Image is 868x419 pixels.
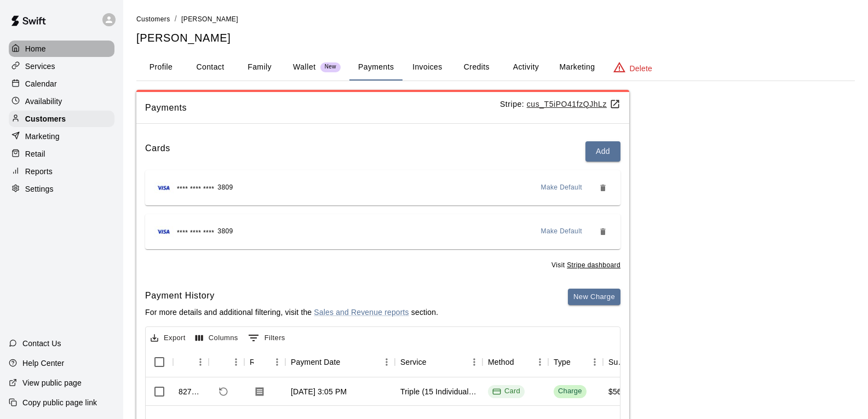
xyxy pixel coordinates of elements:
[482,347,548,377] div: Method
[9,181,114,197] a: Settings
[571,354,586,370] button: Sort
[427,354,442,370] button: Sort
[228,354,244,370] button: Menu
[22,377,82,388] p: View public page
[193,330,241,347] button: Select columns
[179,386,203,397] div: 827096
[541,182,583,193] span: Make Default
[568,289,620,306] button: New Charge
[192,354,209,370] button: Menu
[537,223,587,240] button: Make Default
[22,397,97,408] p: Copy public page link
[25,183,54,194] p: Settings
[9,128,114,145] a: Marketing
[9,163,114,180] a: Reports
[594,179,612,197] button: Remove
[136,13,855,25] nav: breadcrumb
[22,358,64,369] p: Help Center
[136,54,855,81] div: basic tabs example
[608,347,626,377] div: Subtotal
[136,54,186,81] button: Profile
[567,261,620,269] a: Stripe dashboard
[9,76,114,92] a: Calendar
[25,166,53,177] p: Reports
[378,354,395,370] button: Menu
[501,54,550,81] button: Activity
[186,54,235,81] button: Contact
[173,347,209,377] div: Id
[488,347,514,377] div: Method
[585,141,620,162] button: Add
[9,41,114,57] a: Home
[244,347,285,377] div: Receipt
[400,386,477,397] div: Triple (15 Individual Cage Rental Package)
[175,13,177,25] li: /
[349,54,403,81] button: Payments
[320,64,341,71] span: New
[514,354,530,370] button: Sort
[25,148,45,159] p: Retail
[548,347,603,377] div: Type
[25,61,55,72] p: Services
[209,347,244,377] div: Refund
[395,347,482,377] div: Service
[532,354,548,370] button: Menu
[500,99,620,110] p: Stripe:
[554,347,571,377] div: Type
[145,289,438,303] h6: Payment History
[9,93,114,110] a: Availability
[250,382,269,401] button: Download Receipt
[148,330,188,347] button: Export
[181,15,238,23] span: [PERSON_NAME]
[145,101,500,115] span: Payments
[145,141,170,162] h6: Cards
[587,354,603,370] button: Menu
[9,111,114,127] a: Customers
[9,58,114,74] div: Services
[154,226,174,237] img: Credit card brand logo
[254,354,269,370] button: Sort
[314,308,409,317] a: Sales and Revenue reports
[558,386,582,397] div: Charge
[293,61,316,73] p: Wallet
[22,338,61,349] p: Contact Us
[285,347,395,377] div: Payment Date
[154,182,174,193] img: Credit card brand logo
[452,54,501,81] button: Credits
[403,54,452,81] button: Invoices
[145,307,438,318] p: For more details and additional filtering, visit the section.
[136,14,170,23] a: Customers
[214,382,233,401] span: Refund payment
[594,223,612,240] button: Remove
[136,31,855,45] h5: [PERSON_NAME]
[25,113,66,124] p: Customers
[537,179,587,197] button: Make Default
[630,63,652,74] p: Delete
[9,146,114,162] a: Retail
[25,131,60,142] p: Marketing
[527,100,620,108] a: cus_T5iPO41fzQJhLz
[341,354,356,370] button: Sort
[466,354,482,370] button: Menu
[400,347,427,377] div: Service
[136,15,170,23] span: Customers
[25,78,57,89] p: Calendar
[550,54,603,81] button: Marketing
[25,43,46,54] p: Home
[217,182,233,193] span: 3809
[179,354,194,370] button: Sort
[551,260,620,271] span: Visit
[214,354,229,370] button: Sort
[291,347,341,377] div: Payment Date
[269,354,285,370] button: Menu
